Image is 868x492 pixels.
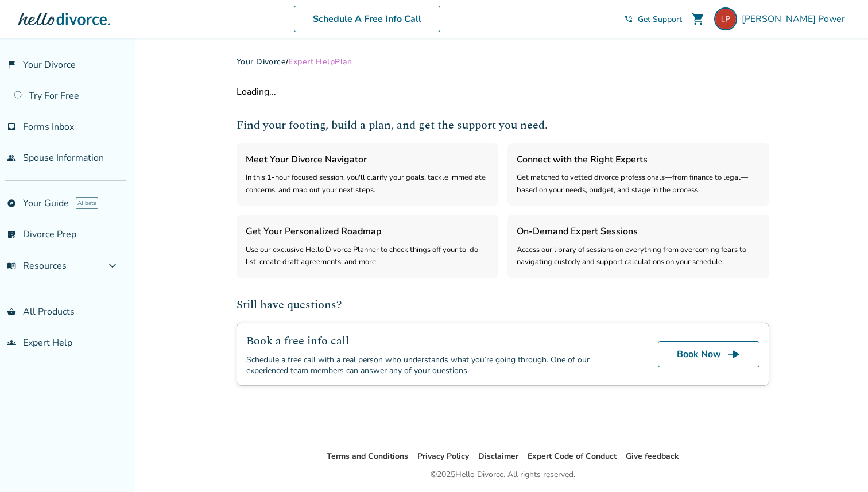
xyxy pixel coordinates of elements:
[417,451,469,462] a: Privacy Policy
[288,56,352,67] span: Expert Help Plan
[7,307,16,316] span: shopping_basket
[237,56,286,67] a: Your Divorce
[7,259,67,272] span: Resources
[246,354,630,376] div: Schedule a free call with a real person who understands what you’re going through. One of our exp...
[7,338,16,347] span: groups
[691,12,705,26] span: shopping_cart
[246,332,630,350] h2: Book a free info call
[742,13,850,25] span: [PERSON_NAME] Power
[7,153,16,162] span: people
[714,7,737,30] img: lennypower@icloud.com
[517,172,760,196] div: Get matched to vetted divorce professionals—from finance to legal—based on your needs, budget, an...
[478,450,518,463] li: Disclaimer
[528,451,617,462] a: Expert Code of Conduct
[294,6,440,32] a: Schedule A Free Info Call
[246,244,489,269] div: Use our exclusive Hello Divorce Planner to check things off your to-do list, create draft agreeme...
[624,14,682,25] a: phone_in_talkGet Support
[624,14,633,24] span: phone_in_talk
[237,117,769,134] h2: Find your footing, build a plan, and get the support you need.
[7,199,16,208] span: explore
[237,86,769,98] div: Loading...
[23,121,74,133] span: Forms Inbox
[517,244,760,269] div: Access our library of sessions on everything from overcoming fears to navigating custody and supp...
[7,122,16,131] span: inbox
[431,468,575,482] div: © 2025 Hello Divorce. All rights reserved.
[76,197,98,209] span: AI beta
[237,56,769,67] div: /
[246,224,489,239] h3: Get Your Personalized Roadmap
[658,341,759,367] a: Book Nowline_end_arrow
[7,261,16,270] span: menu_book
[246,172,489,196] div: In this 1-hour focused session, you'll clarify your goals, tackle immediate concerns, and map out...
[626,450,679,463] li: Give feedback
[811,437,868,492] iframe: Chat Widget
[327,451,408,462] a: Terms and Conditions
[7,60,16,69] span: flag_2
[106,259,119,273] span: expand_more
[517,152,760,167] h3: Connect with the Right Experts
[727,347,741,361] span: line_end_arrow
[7,230,16,239] span: list_alt_check
[237,296,769,313] h2: Still have questions?
[638,14,682,25] span: Get Support
[517,224,760,239] h3: On-Demand Expert Sessions
[246,152,489,167] h3: Meet Your Divorce Navigator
